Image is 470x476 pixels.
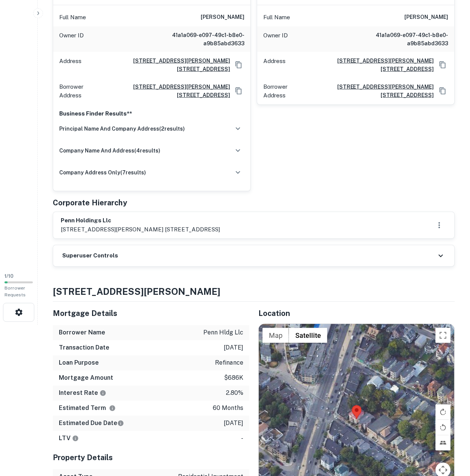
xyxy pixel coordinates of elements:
[263,13,290,22] p: Full Name
[241,434,243,443] p: -
[432,416,470,452] iframe: Chat Widget
[224,419,243,428] p: [DATE]
[306,83,434,99] a: [STREET_ADDRESS][PERSON_NAME] [STREET_ADDRESS]
[109,405,116,412] svg: Term is based on a standard schedule for this type of loan.
[53,452,249,464] h5: Property Details
[59,82,99,100] p: Borrower Address
[102,83,230,99] a: [STREET_ADDRESS][PERSON_NAME] [STREET_ADDRESS]
[59,109,244,118] p: Business Finder Results**
[203,328,243,337] p: penn hldg llc
[53,285,455,299] h4: [STREET_ADDRESS][PERSON_NAME]
[436,328,451,343] button: Toggle fullscreen view
[61,225,220,234] p: [STREET_ADDRESS][PERSON_NAME] [STREET_ADDRESS]
[263,328,289,343] button: Show street map
[215,359,243,368] p: refinance
[62,252,118,260] h6: Superuser Controls
[224,374,243,383] p: $686k
[59,419,124,428] h6: Estimated Due Date
[154,31,244,48] h6: 41a1a069-e097-49c1-b8e0-a9b85abd3633
[405,13,448,22] h6: [PERSON_NAME]
[437,59,448,71] button: Copy Address
[59,374,113,383] h6: Mortgage Amount
[263,31,288,48] p: Owner ID
[59,146,160,155] h6: company name and address ( 4 results)
[289,57,434,73] a: [STREET_ADDRESS][PERSON_NAME] [STREET_ADDRESS]
[5,274,14,279] span: 1 / 10
[233,59,244,71] button: Copy Address
[100,390,106,397] svg: The interest rates displayed on the website are for informational purposes only and may be report...
[117,420,124,427] svg: Estimate is based on a standard schedule for this type of loan.
[226,389,243,398] p: 2.80%
[59,404,116,413] h6: Estimated Term
[436,405,451,420] button: Rotate map clockwise
[358,31,448,48] h6: 41a1a069-e097-49c1-b8e0-a9b85abd3633
[53,308,249,319] h5: Mortgage Details
[258,308,455,319] h5: Location
[263,57,286,73] p: Address
[213,404,243,413] p: 60 months
[59,125,185,133] h6: principal name and company address ( 2 results)
[59,13,86,22] p: Full Name
[59,359,99,368] h6: Loan Purpose
[224,344,243,353] p: [DATE]
[201,13,244,22] h6: [PERSON_NAME]
[59,389,106,398] h6: Interest Rate
[289,328,327,343] button: Show satellite imagery
[59,168,146,177] h6: company address only ( 7 results)
[59,31,84,48] p: Owner ID
[59,57,81,73] p: Address
[233,85,244,97] button: Copy Address
[53,197,127,209] h5: Corporate Hierarchy
[59,434,79,443] h6: LTV
[5,286,26,298] span: Borrower Requests
[72,435,79,442] svg: LTVs displayed on the website are for informational purposes only and may be reported incorrectly...
[437,85,448,97] button: Copy Address
[61,217,220,225] h6: penn holdings llc
[59,328,105,337] h6: Borrower Name
[59,344,109,353] h6: Transaction Date
[84,57,230,73] a: [STREET_ADDRESS][PERSON_NAME] [STREET_ADDRESS]
[263,82,303,100] p: Borrower Address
